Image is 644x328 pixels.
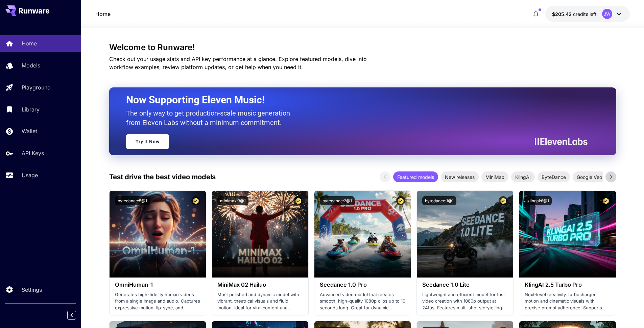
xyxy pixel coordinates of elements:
[217,282,303,288] h3: MiniMax 02 Hailuo
[602,9,612,19] div: JW
[115,282,200,288] h3: OmniHuman‑1
[538,173,570,181] span: ByteDance
[126,108,295,127] p: The only way to get production-scale music generation from Eleven Labs without a minimum commitment.
[22,105,40,114] p: Library
[320,291,405,311] p: Advanced video model that creates smooth, high-quality 1080p clips up to 10 seconds long. Great f...
[314,191,411,278] img: alt
[511,171,535,182] div: KlingAI
[422,291,508,311] p: Lightweight and efficient model for fast video creation with 1080p output at 24fps. Features mult...
[525,196,552,205] button: klingai:6@1
[22,286,42,294] p: Settings
[191,196,200,205] button: Certified Model – Vetted for best performance and includes a commercial license.
[22,61,40,69] p: Models
[573,11,597,17] span: credits left
[95,10,111,18] a: Home
[22,149,44,157] p: API Keys
[511,173,535,181] span: KlingAI
[601,196,611,205] button: Certified Model – Vetted for best performance and includes a commercial license.
[393,173,438,181] span: Featured models
[441,171,479,182] div: New releases
[573,171,606,182] div: Google Veo
[573,173,606,181] span: Google Veo
[481,171,508,182] div: MiniMax
[126,94,582,106] h2: Now Supporting Eleven Music!
[525,282,610,288] h3: KlingAI 2.5 Turbo Pro
[217,196,248,205] button: minimax:3@1
[22,39,37,47] p: Home
[545,6,630,22] button: $205.41922JW
[115,291,200,311] p: Generates high-fidelity human videos from a single image and audio. Captures expressive motion, l...
[552,11,573,17] span: $205.42
[67,311,76,320] button: Collapse sidebar
[22,127,37,135] p: Wallet
[417,191,513,278] img: alt
[525,291,610,311] p: Next‑level creativity, turbocharged motion and cinematic visuals with precise prompt adherence. S...
[115,196,150,205] button: bytedance:5@1
[538,171,570,182] div: ByteDance
[320,196,355,205] button: bytedance:2@1
[422,282,508,288] h3: Seedance 1.0 Lite
[552,11,597,18] div: $205.41922
[109,43,616,52] h3: Welcome to Runware!
[320,282,405,288] h3: Seedance 1.0 Pro
[396,196,405,205] button: Certified Model – Vetted for best performance and includes a commercial license.
[22,171,38,179] p: Usage
[126,134,169,149] a: Try It Now
[519,191,616,278] img: alt
[109,172,216,182] p: Test drive the best video models
[22,83,51,91] p: Playground
[441,173,479,181] span: New releases
[393,171,438,182] div: Featured models
[499,196,508,205] button: Certified Model – Vetted for best performance and includes a commercial license.
[110,191,206,278] img: alt
[481,173,508,181] span: MiniMax
[72,309,81,321] div: Collapse sidebar
[95,10,111,18] nav: breadcrumb
[212,191,308,278] img: alt
[109,56,367,70] span: Check out your usage stats and API key performance at a glance. Explore featured models, dive int...
[217,291,303,311] p: Most polished and dynamic model with vibrant, theatrical visuals and fluid motion. Ideal for vira...
[294,196,303,205] button: Certified Model – Vetted for best performance and includes a commercial license.
[422,196,456,205] button: bytedance:1@1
